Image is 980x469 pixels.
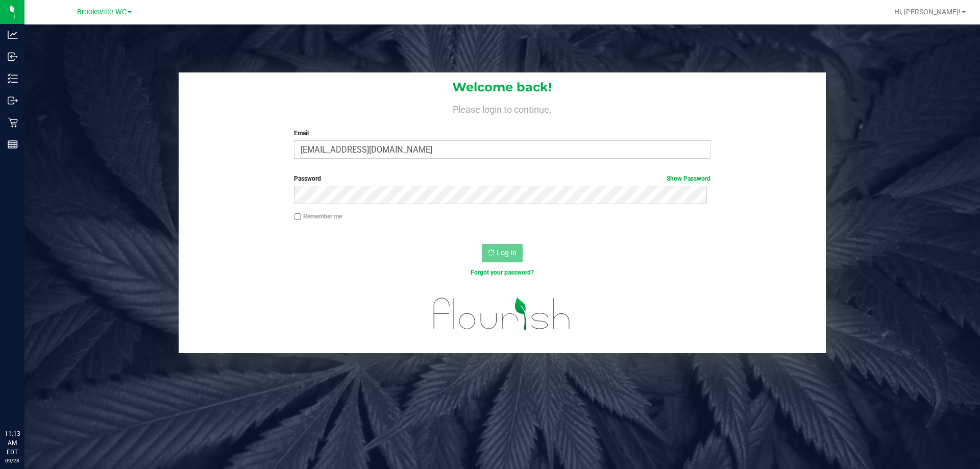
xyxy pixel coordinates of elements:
[497,249,517,257] span: Log In
[294,213,301,220] input: Remember me
[5,429,20,457] p: 11:13 AM EDT
[8,95,18,106] inline-svg: Outbound
[294,212,342,221] label: Remember me
[471,269,534,276] a: Forgot your password?
[8,30,18,40] inline-svg: Analytics
[179,102,826,114] h4: Please login to continue.
[294,175,321,182] span: Password
[77,8,127,16] span: Brooksville WC
[894,8,961,16] span: Hi, [PERSON_NAME]!
[482,244,523,262] button: Log In
[421,288,583,340] img: flourish_logo.svg
[179,81,826,94] h1: Welcome back!
[8,117,18,128] inline-svg: Retail
[667,175,710,182] a: Show Password
[294,129,710,138] label: Email
[8,139,18,150] inline-svg: Reports
[8,52,18,62] inline-svg: Inbound
[8,73,18,84] inline-svg: Inventory
[5,457,20,464] p: 09/28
